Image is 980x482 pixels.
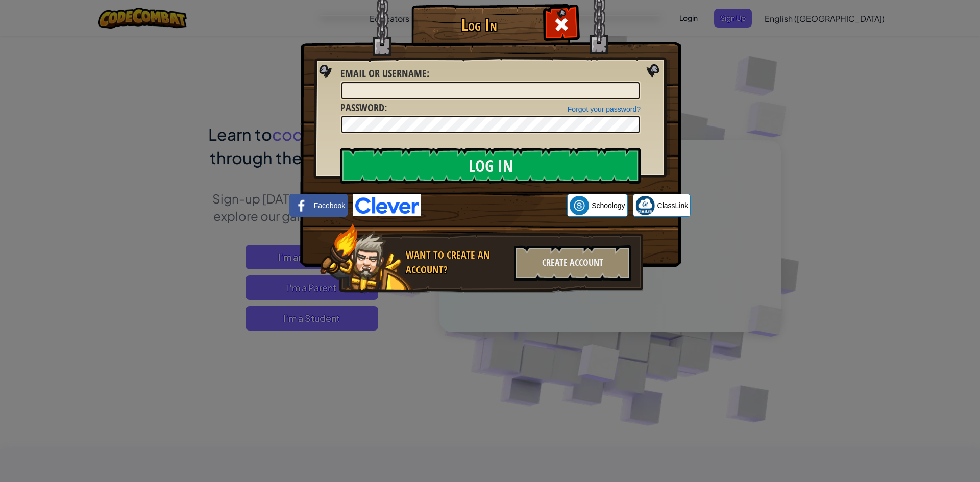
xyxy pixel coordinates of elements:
img: facebook_small.png [292,196,311,215]
span: Facebook [314,200,345,211]
a: Forgot your password? [568,105,641,113]
img: clever-logo-blue.png [353,194,421,216]
div: Want to create an account? [406,248,508,277]
label: : [340,100,387,115]
input: Log In [340,148,641,184]
iframe: Sign in with Google Button [421,194,567,217]
span: Email or Username [340,66,427,80]
div: Create Account [514,245,631,281]
span: Schoology [592,200,625,211]
h1: Log In [414,16,544,34]
span: ClassLink [657,200,689,211]
img: classlink-logo-small.png [635,196,655,215]
span: Password [340,100,384,114]
label: : [340,66,429,81]
img: schoology.png [570,196,589,215]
